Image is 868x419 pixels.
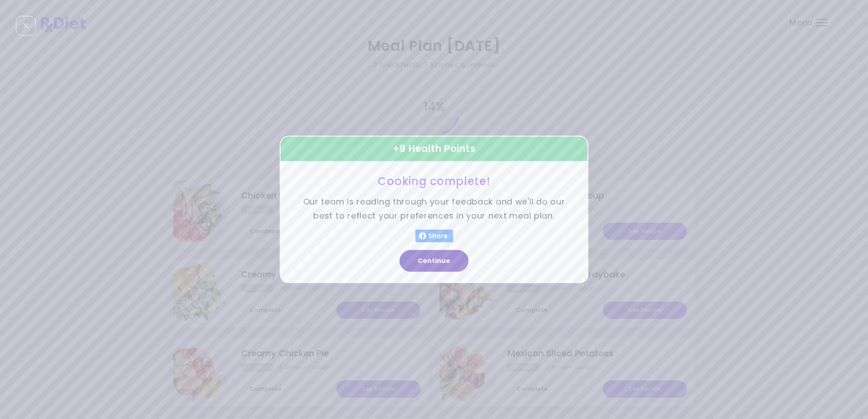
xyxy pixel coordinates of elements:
[415,230,453,243] button: Share
[302,195,566,223] p: Our team is reading through your feedback and we'll do our best to reflect your preferences in yo...
[426,233,449,240] span: Share
[16,16,36,36] div: Close
[399,250,469,272] button: Continue
[280,136,588,162] div: + 9 Health Points
[302,174,566,188] h3: Cooking complete!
